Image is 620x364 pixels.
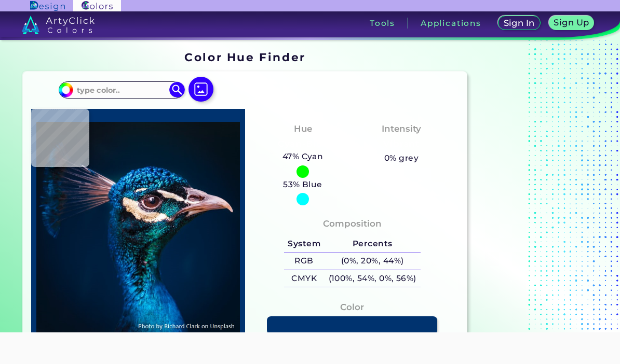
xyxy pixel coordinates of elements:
[325,253,421,270] h5: (0%, 20%, 44%)
[505,19,533,27] h5: Sign In
[325,235,421,253] h5: Percents
[421,19,481,27] h3: Applications
[184,49,305,65] h1: Color Hue Finder
[294,121,312,136] h4: Hue
[22,16,95,34] img: logo_artyclick_colors_white.svg
[169,82,185,97] img: icon search
[340,300,364,315] h4: Color
[284,253,325,270] h5: RGB
[325,270,421,287] h5: (100%, 54%, 0%, 56%)
[382,121,421,136] h4: Intensity
[279,178,326,191] h5: 53% Blue
[284,270,325,287] h5: CMYK
[370,19,395,27] h3: Tools
[273,138,332,150] h3: Cyan-Blue
[384,151,419,165] h5: 0% grey
[500,17,538,30] a: Sign In
[379,138,424,150] h3: Vibrant
[36,114,240,341] img: img_pavlin.jpg
[555,19,587,26] h5: Sign Up
[73,83,170,97] input: type color..
[284,235,325,253] h5: System
[323,216,382,231] h4: Composition
[188,77,213,102] img: icon picture
[551,17,592,30] a: Sign Up
[30,1,65,11] img: ArtyClick Design logo
[278,150,327,163] h5: 47% Cyan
